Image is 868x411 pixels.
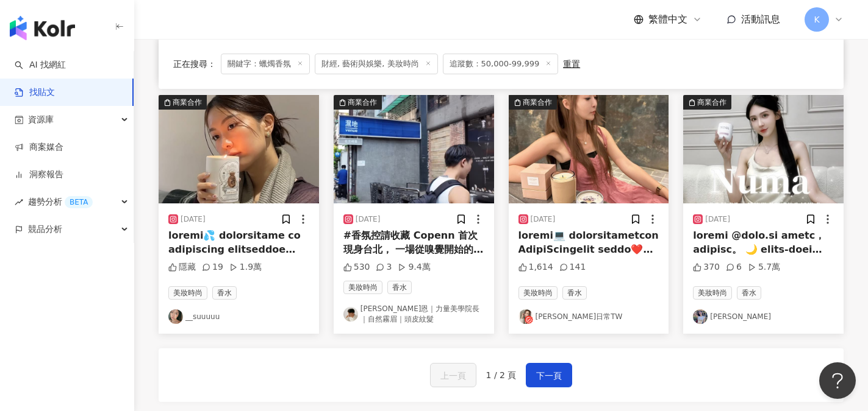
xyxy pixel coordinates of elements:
div: BETA [65,196,93,208]
div: [DATE] [531,214,556,225]
span: 追蹤數：50,000-99,999 [443,54,559,74]
a: 洞察報告 [15,169,63,181]
span: 競品分析 [28,216,62,243]
iframe: Help Scout Beacon - Open [819,362,856,399]
span: 活動訊息 [741,13,780,25]
div: 141 [559,261,586,273]
img: KOL Avatar [168,309,183,324]
img: post-image [159,95,319,203]
div: [DATE] [181,214,206,225]
span: 香水 [387,281,412,294]
span: rise [15,198,23,206]
img: post-image [509,95,669,203]
button: 商業合作 [159,95,319,203]
div: 重置 [563,59,580,69]
span: 香水 [212,286,237,300]
button: 上一頁 [430,363,476,387]
span: 香水 [737,286,761,300]
div: 530 [343,261,370,273]
div: 1,614 [518,261,553,273]
div: 5.7萬 [748,261,780,273]
a: KOL Avatar[PERSON_NAME]日常TW [518,309,659,324]
span: 美妝時尚 [693,286,732,300]
span: 資源庫 [28,106,54,133]
div: 商業合作 [348,96,377,108]
span: 繁體中文 [648,13,687,26]
img: logo [10,16,75,40]
span: 香水 [562,286,587,300]
span: 關鍵字：蠟燭香氛 [221,54,310,74]
span: 下一頁 [536,368,562,383]
div: 9.4萬 [398,261,430,273]
img: post-image [683,95,844,203]
div: 6 [726,261,742,273]
div: [DATE] [705,214,730,225]
a: KOL Avatar__suuuuu [168,309,309,324]
div: 商業合作 [173,96,202,108]
div: 3 [376,261,392,273]
div: 1.9萬 [229,261,262,273]
span: 美妝時尚 [168,286,207,300]
a: KOL Avatar[PERSON_NAME]恩｜力量美學院長｜自然霧眉｜頭皮紋髮 [343,304,484,325]
div: 商業合作 [523,96,552,108]
span: 趨勢分析 [28,188,93,216]
span: 美妝時尚 [343,281,382,294]
a: 找貼文 [15,86,55,99]
div: 商業合作 [697,96,726,108]
button: 下一頁 [526,363,572,387]
img: KOL Avatar [518,309,533,324]
img: KOL Avatar [343,307,358,321]
span: 美妝時尚 [518,286,558,300]
a: searchAI 找網紅 [15,59,66,71]
a: KOL Avatar[PERSON_NAME] [693,309,834,324]
a: 商案媒合 [15,141,63,153]
span: 正在搜尋 ： [173,59,216,69]
img: KOL Avatar [693,309,708,324]
span: K [814,13,819,26]
img: post-image [334,95,494,203]
button: 商業合作 [334,95,494,203]
div: [DATE] [356,214,381,225]
div: 19 [202,261,223,273]
div: 隱藏 [168,261,196,273]
button: 商業合作 [509,95,669,203]
button: 商業合作 [683,95,844,203]
span: 1 / 2 頁 [486,370,517,380]
span: 財經, 藝術與娛樂, 美妝時尚 [315,54,438,74]
div: 370 [693,261,720,273]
